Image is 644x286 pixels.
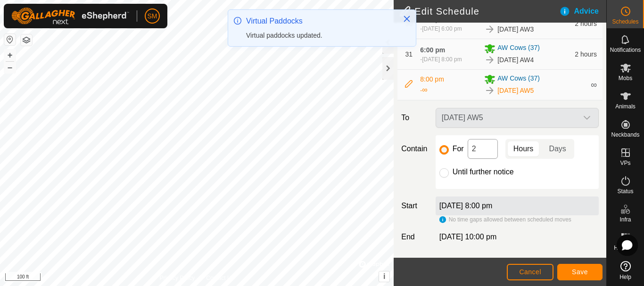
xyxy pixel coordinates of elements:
div: - [420,84,427,96]
span: Save [572,268,588,276]
label: To [397,108,431,128]
span: [DATE] AW3 [497,25,534,34]
span: Infra [619,217,631,222]
div: - [420,25,462,33]
img: To [484,54,495,65]
span: [DATE] 10:00 pm [439,233,497,241]
span: ∞ [591,80,597,90]
span: Schedules [612,19,638,25]
span: Days [549,143,566,155]
span: VPs [620,160,630,166]
span: Neckbands [611,132,639,138]
div: Virtual Paddocks [246,16,393,27]
button: Map Layers [21,34,32,46]
button: i [379,271,389,282]
label: End [397,231,431,243]
span: [DATE] 8:00 pm [422,56,462,63]
span: SM [148,11,157,21]
span: 2 hours [575,50,597,58]
a: Contact Us [206,274,234,282]
img: To [484,85,495,96]
span: Mobs [619,75,632,81]
span: [DATE] 6:00 pm [422,25,462,32]
button: + [4,49,16,61]
button: Save [557,264,603,280]
span: Heatmap [614,245,637,251]
h2: Edit Schedule [399,6,559,17]
span: Help [619,274,631,280]
button: Reset Map [4,34,16,45]
img: Gallagher Logo [11,8,129,25]
span: Cancel [519,268,541,276]
div: Advice [559,6,606,17]
span: 6:00 pm [420,46,445,54]
span: [DATE] AW4 [497,55,534,65]
span: 8:00 pm [420,75,444,83]
label: Until further notice [453,168,514,176]
div: - [420,55,462,64]
button: Cancel [507,264,553,280]
label: For [453,145,464,153]
span: Animals [615,104,636,109]
a: Help [607,257,644,284]
label: Start [397,200,431,212]
span: AW Cows (37) [497,43,540,54]
span: 31 [405,50,413,58]
span: ∞ [422,86,427,94]
a: Privacy Policy [160,274,195,282]
label: [DATE] 8:00 pm [439,202,493,210]
button: – [4,62,16,73]
span: i [383,272,385,280]
span: 2 hours [575,20,597,27]
span: [DATE] AW5 [497,86,534,96]
span: Notifications [610,47,641,53]
span: No time gaps allowed between scheduled moves [449,216,571,223]
img: To [484,24,495,35]
span: 4:00 pm [420,16,445,23]
div: Virtual paddocks updated. [246,31,393,41]
span: AW Cows (37) [497,74,540,85]
button: Close [400,12,413,25]
span: Hours [513,143,534,155]
label: Contain [397,143,431,155]
span: Status [617,188,633,194]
